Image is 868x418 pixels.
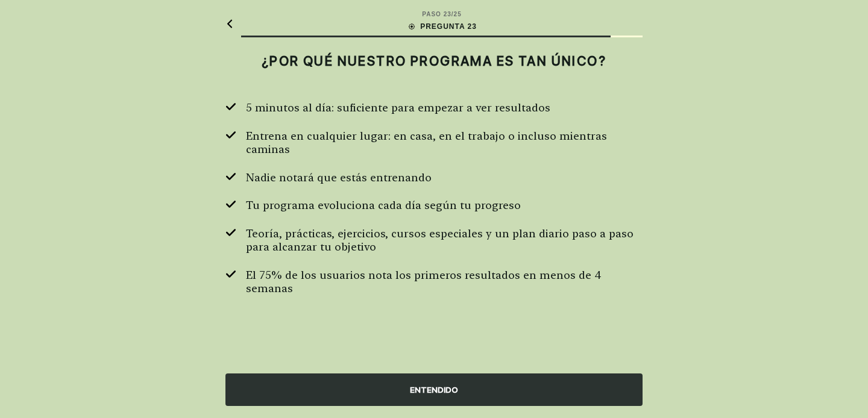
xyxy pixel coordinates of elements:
[246,199,521,213] span: Tu programa evoluciona cada día según tu progreso
[407,21,477,32] div: PREGUNTA 23
[225,53,643,69] h2: ¿POR QUÉ NUESTRO PROGRAMA ES TAN ÚNICO?
[246,269,643,296] span: El 75% de los usuarios nota los primeros resultados en menos de 4 semanas
[225,373,643,406] div: ENTENDIDO
[246,171,432,185] span: Nadie notará que estás entrenando
[246,227,643,254] span: Teoría, prácticas, ejercicios, cursos especiales y un plan diario paso a paso para alcanzar tu ob...
[246,101,550,115] span: 5 minutos al día: suficiente para empezar a ver resultados
[246,129,643,157] span: Entrena en cualquier lugar: en casa, en el trabajo o incluso mientras caminas
[422,10,461,19] div: PASO 23 / 25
